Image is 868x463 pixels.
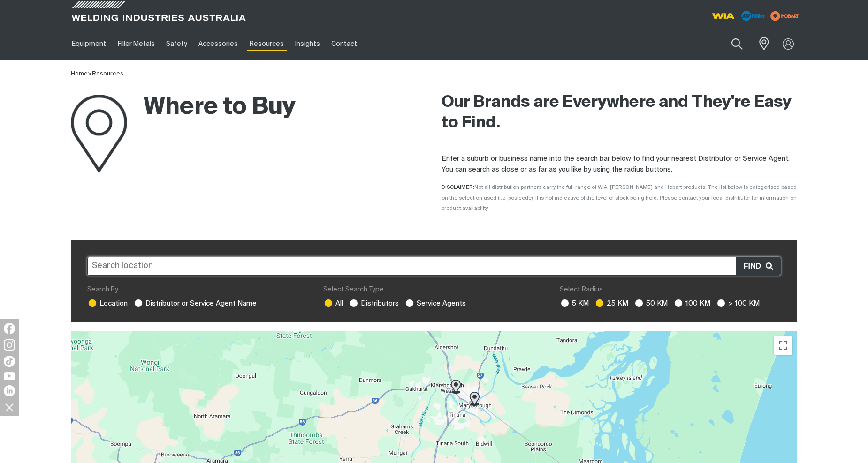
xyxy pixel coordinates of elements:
[4,385,15,396] img: LinkedIn
[716,300,760,307] label: > 100 KM
[88,71,92,77] span: >
[326,28,363,60] a: Contact
[4,372,15,380] img: YouTube
[193,28,244,60] a: Accessories
[133,300,257,307] label: Distributor or Service Agent Name
[71,71,88,77] a: Home
[160,28,193,60] a: Safety
[244,28,289,60] a: Resources
[87,257,781,276] input: Search location
[721,33,753,55] button: Search products
[594,300,628,307] label: 25 KM
[66,28,618,60] nav: Main
[92,71,123,77] a: Resources
[323,300,343,307] label: All
[349,300,399,307] label: Distributors
[442,185,797,211] span: DISCLAIMER:
[768,9,802,23] img: miller
[442,154,797,175] p: Enter a suburb or business name into the search bar below to find your nearest Distributor or Ser...
[442,92,797,134] h2: Our Brands are Everywhere and They're Easy to Find.
[560,285,781,295] div: Select Radius
[4,323,15,334] img: Facebook
[289,28,326,60] a: Insights
[560,300,589,307] label: 5 KM
[736,257,780,275] button: Find
[774,336,792,355] button: Toggle fullscreen view
[709,33,753,55] input: Product name or item number...
[673,300,710,307] label: 100 KM
[66,28,112,60] a: Equipment
[87,300,128,307] label: Location
[1,399,17,415] img: hide socials
[634,300,668,307] label: 50 KM
[323,285,544,295] div: Select Search Type
[87,285,308,295] div: Search By
[71,92,296,123] h1: Where to Buy
[744,260,766,272] span: Find
[404,300,466,307] label: Service Agents
[4,339,15,351] img: Instagram
[112,28,160,60] a: Filler Metals
[4,356,15,367] img: TikTok
[442,185,797,211] span: Not all distribution partners carry the full range of WIA, [PERSON_NAME] and Hobart products. The...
